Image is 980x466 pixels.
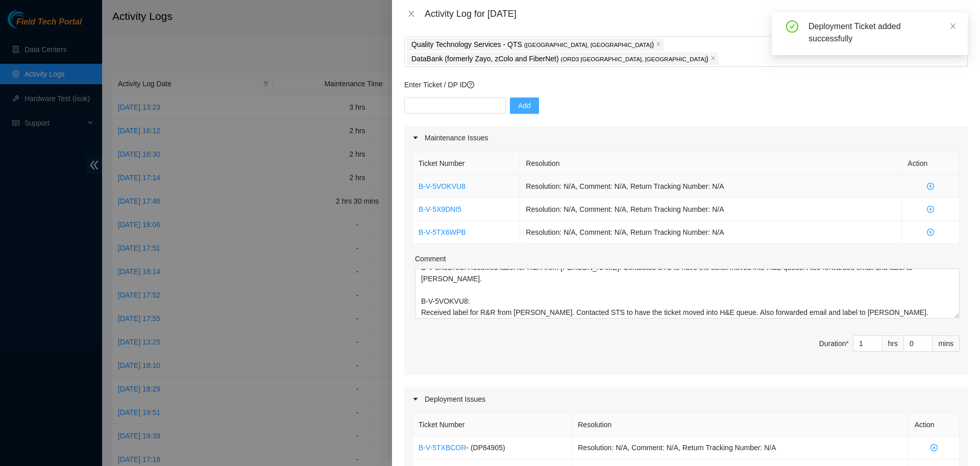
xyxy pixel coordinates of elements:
[520,175,902,198] td: Resolution: N/A, Comment: N/A, Return Tracking Number: N/A
[413,413,572,436] th: Ticket Number
[419,444,466,452] a: B-V-5TXBCOR
[572,436,909,459] td: Resolution: N/A, Comment: N/A, Return Tracking Number: N/A
[419,205,461,213] a: B-V-5X9DNI5
[404,126,968,150] div: Maintenance Issues
[520,198,902,221] td: Resolution: N/A, Comment: N/A, Return Tracking Number: N/A
[656,41,661,47] span: close
[908,183,953,190] span: close-circle
[411,39,654,51] p: Quality Technology Services - QTS )
[413,152,520,175] th: Ticket Number
[520,152,902,175] th: Resolution
[425,8,968,19] div: Activity Log for [DATE]
[908,229,953,236] span: close-circle
[518,100,531,111] span: Add
[883,335,904,352] div: hrs
[419,182,465,190] a: B-V-5VOKVU8
[808,20,955,45] div: Deployment Ticket added successfully
[510,97,539,114] button: Add
[524,42,652,48] span: ( [GEOGRAPHIC_DATA], [GEOGRAPHIC_DATA]
[915,444,953,451] span: close-circle
[786,20,798,33] span: check-circle
[404,9,419,19] button: Close
[466,444,505,452] span: - ( DP84905 )
[419,228,466,236] a: B-V-5TX6WPB
[404,79,968,90] p: Enter Ticket / DP ID
[902,152,960,175] th: Action
[908,206,953,213] span: close-circle
[415,268,960,318] textarea: Comment
[710,56,716,62] span: close
[572,413,909,436] th: Resolution
[949,22,957,30] span: close
[909,413,960,436] th: Action
[412,135,419,141] span: caret-right
[411,53,708,65] p: DataBank (formerly Zayo, zColo and FiberNet) )
[520,221,902,244] td: Resolution: N/A, Comment: N/A, Return Tracking Number: N/A
[407,10,415,18] span: close
[561,56,706,62] span: ( ORD3 [GEOGRAPHIC_DATA], [GEOGRAPHIC_DATA]
[412,396,419,402] span: caret-right
[404,387,968,411] div: Deployment Issues
[933,335,960,352] div: mins
[819,338,849,349] div: Duration
[467,81,474,88] span: question-circle
[415,253,446,264] label: Comment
